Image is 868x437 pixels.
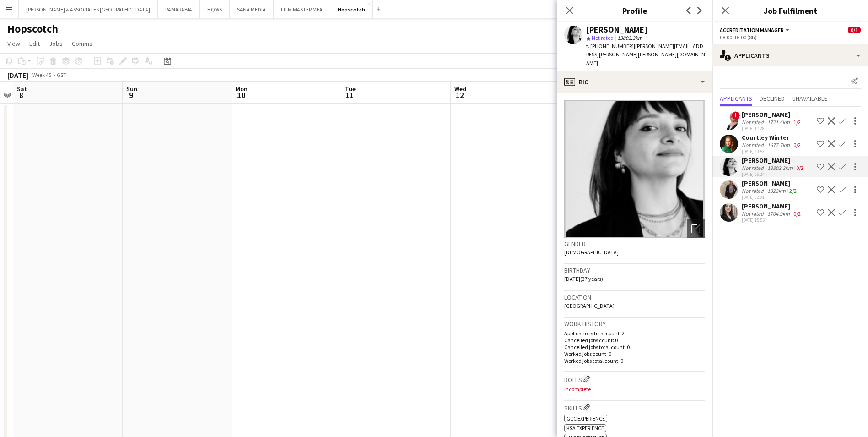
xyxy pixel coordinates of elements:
span: Unavailable [792,95,827,102]
div: Applicants [712,44,868,66]
div: [PERSON_NAME] [586,26,647,34]
div: [PERSON_NAME] [742,179,798,187]
span: t. [PHONE_NUMBER] [586,43,634,49]
div: Not rated [742,142,766,148]
a: Jobs [45,38,66,49]
a: Comms [68,38,96,49]
button: Accreditation Manager [720,27,791,33]
span: 13802.3km [615,34,644,41]
button: FILM MASTER MEA [274,0,330,18]
h3: Profile [557,5,712,16]
span: Jobs [49,39,63,48]
p: Cancelled jobs count: 0 [564,337,705,344]
button: RAMARABIA [158,0,200,18]
p: Applications total count: 2 [564,330,705,337]
div: [DATE] 20:53 [742,148,803,154]
div: 1677.7km [766,142,792,148]
div: [PERSON_NAME] [742,156,805,164]
span: Week 45 [30,71,53,78]
a: Edit [26,38,43,49]
h3: Gender [564,240,705,248]
span: Mon [236,85,248,93]
span: KSA Experience [566,425,604,432]
span: Sun [126,85,137,93]
span: View [7,39,20,48]
div: [DATE] 17:28 [742,126,803,131]
button: Hopscotch [330,0,373,18]
div: 1322km [766,187,787,194]
span: Declined [760,95,785,102]
div: GST [57,71,66,78]
h3: Job Fulfilment [712,5,868,16]
div: [PERSON_NAME] [742,110,803,119]
span: 9 [125,90,137,100]
h3: Location [564,293,705,301]
p: Cancelled jobs total count: 0 [564,344,705,350]
app-skills-label: 0/2 [793,210,801,217]
p: Worked jobs count: 0 [564,350,705,357]
span: 12 [453,90,466,100]
div: [PERSON_NAME] [742,202,803,210]
div: Not rated [742,187,766,194]
h3: Roles [564,374,705,384]
h3: Skills [564,403,705,412]
span: 0/1 [848,27,861,33]
span: [GEOGRAPHIC_DATA] [564,302,615,309]
p: Worked jobs total count: 0 [564,357,705,364]
button: SANA MEDIA [230,0,274,18]
span: 10 [234,90,248,100]
div: [DATE] [7,71,28,80]
app-skills-label: 0/2 [796,164,803,171]
span: ! [732,111,740,120]
div: Bio [557,71,712,93]
span: [DATE] (37 years) [564,275,603,282]
span: Sat [17,85,27,93]
div: [DATE] 15:55 [742,217,803,223]
span: Not rated [592,34,614,41]
div: [DATE] 02:01 [742,194,798,200]
span: Comms [72,39,92,48]
h1: Hopscotch [7,22,58,36]
button: [PERSON_NAME] & ASSOCIATES [GEOGRAPHIC_DATA] [19,0,158,18]
app-skills-label: 1/2 [793,119,801,126]
div: Courtley Winter [742,133,803,142]
h3: Birthday [564,266,705,274]
app-skills-label: 0/2 [793,142,801,148]
span: Wed [454,85,466,93]
a: View [4,38,24,49]
h3: Work history [564,320,705,328]
div: Not rated [742,164,766,171]
div: Open photos pop-in [687,219,705,238]
span: Edit [29,39,40,48]
div: [DATE] 06:24 [742,171,805,177]
div: 1721.4km [766,119,792,126]
button: HQWS [200,0,230,18]
div: Not rated [742,119,766,126]
div: 08:00-16:00 (8h) [720,34,861,41]
p: Incomplete [564,386,705,393]
div: 1704.9km [766,210,792,217]
span: Applicants [720,95,752,102]
div: Not rated [742,210,766,217]
img: Crew avatar or photo [564,100,705,238]
app-skills-label: 2/2 [789,187,797,194]
span: | [PERSON_NAME][EMAIL_ADDRESS][PERSON_NAME][PERSON_NAME][DOMAIN_NAME] [586,43,705,66]
span: 8 [16,90,27,100]
span: GCC Experience [566,415,605,422]
div: 13802.3km [766,164,794,171]
span: [DEMOGRAPHIC_DATA] [564,249,619,256]
span: Accreditation Manager [720,27,784,33]
span: Tue [345,85,356,93]
span: 11 [344,90,356,100]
